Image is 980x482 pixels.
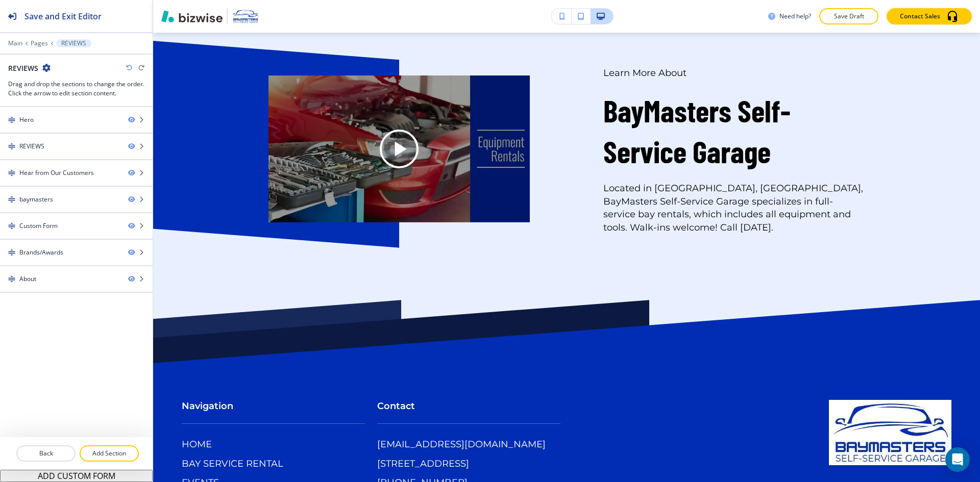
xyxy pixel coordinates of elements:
button: Back [16,445,76,462]
p: HOME [182,438,212,451]
h3: Drag and drop the sections to change the order. Click the arrow to edit section content. [8,80,144,98]
p: REVIEWS [61,40,86,47]
img: Drag [8,249,15,256]
img: Your Logo [232,9,259,24]
button: Main [8,40,22,47]
img: Drag [8,275,15,283]
p: Save Draft [832,12,865,21]
div: Play button for video with title: <p><span style="color: rgb(0, 0, 0);">BayMasters Self-Service G... [268,75,530,222]
button: Save Draft [819,8,878,24]
p: Contact Sales [900,12,940,21]
div: Hear from Our Customers [19,168,94,177]
span: Learn More About [603,67,687,79]
img: Bizwise Logo [161,10,223,22]
img: Drag [8,169,15,176]
h2: REVIEWS [8,63,38,73]
div: Hero [19,115,34,124]
div: baymasters [19,195,53,204]
a: [STREET_ADDRESS] [377,458,469,471]
h3: Need help? [779,12,811,21]
button: Contact Sales [887,8,972,24]
span: BayMasters Self-Service Garage [603,92,791,169]
div: Open Intercom Messenger [945,447,970,472]
button: REVIEWS [56,39,91,47]
img: BayMasters Self-Service Garage [829,400,951,465]
div: Brands/Awards [19,248,63,257]
a: [EMAIL_ADDRESS][DOMAIN_NAME] [377,438,546,451]
img: Drag [8,196,15,203]
button: Add Section [80,445,139,462]
h2: Save and Exit Editor [24,10,102,22]
button: Pages [31,40,48,47]
div: Custom Form [19,221,58,231]
div: About [19,274,36,284]
img: Drag [8,116,15,123]
img: Drag [8,143,15,150]
strong: Contact [377,400,415,412]
div: REVIEWS [19,142,44,151]
p: BAY SERVICE RENTAL [182,458,283,471]
strong: Navigation [182,400,233,412]
p: Add Section [81,449,138,458]
span: Located in [GEOGRAPHIC_DATA], [GEOGRAPHIC_DATA], BayMasters Self-Service Garage specializes in fu... [603,183,866,234]
p: Back [17,449,75,458]
img: Drag [8,222,15,230]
